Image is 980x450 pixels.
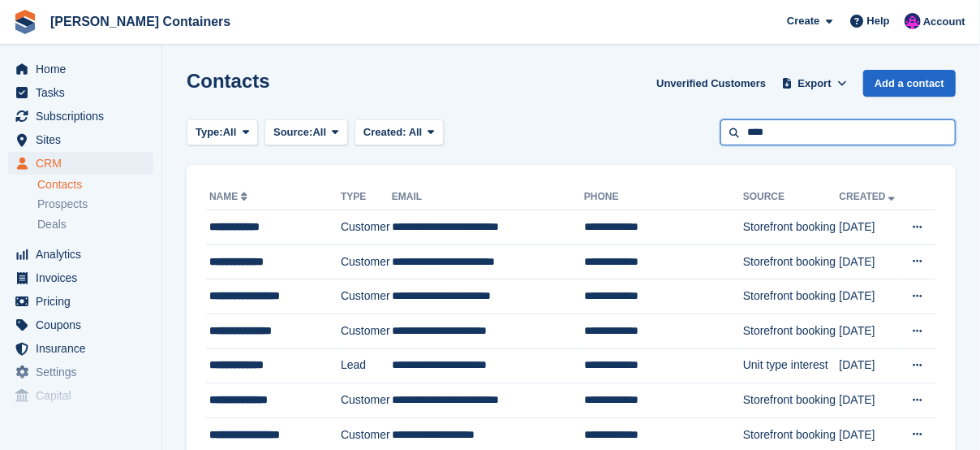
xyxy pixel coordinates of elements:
span: Home [36,58,133,80]
a: Name [209,191,251,202]
a: Created [840,191,899,202]
a: Unverified Customers [650,70,772,97]
a: menu [8,58,153,80]
td: Storefront booking [743,244,840,279]
th: Source [743,184,840,210]
a: Contacts [37,177,153,193]
a: menu [8,243,153,266]
span: Account [923,14,965,30]
a: menu [8,337,153,360]
button: Source: All [264,119,348,146]
td: [DATE] [840,210,901,245]
a: menu [8,105,153,128]
span: All [409,126,423,138]
a: [PERSON_NAME] Containers [44,8,237,35]
a: menu [8,314,153,336]
span: Coupons [36,314,133,336]
td: [DATE] [840,279,901,314]
span: Analytics [36,243,133,266]
td: [DATE] [840,244,901,279]
span: Settings [36,361,133,383]
span: Subscriptions [36,105,133,128]
td: Storefront booking [743,314,840,348]
span: All [313,124,327,141]
a: menu [8,128,153,151]
a: Deals [37,216,153,233]
a: menu [8,81,153,104]
a: menu [8,384,153,407]
td: Customer [341,383,392,418]
span: Deals [37,217,67,232]
span: CRM [36,152,133,175]
span: Prospects [37,197,88,212]
th: Type [341,184,392,210]
a: Add a contact [863,70,956,97]
a: menu [8,266,153,289]
td: Storefront booking [743,383,840,418]
span: Capital [36,384,133,407]
td: Customer [341,314,392,348]
button: Type: All [187,119,258,146]
td: Customer [341,244,392,279]
td: Customer [341,210,392,245]
span: Create [787,13,819,29]
button: Created: All [355,119,444,146]
span: All [223,124,237,141]
img: Claire Wilson [905,13,921,29]
td: Lead [341,348,392,383]
span: Created: [363,126,406,138]
img: stora-icon-8386f47178a22dfd0bd8f6a31ec36ba5ce8667c1dd55bd0f319d3a0aa187defe.svg [13,10,37,34]
span: Sites [36,128,133,151]
h1: Contacts [187,70,270,92]
span: Invoices [36,266,133,289]
a: Prospects [37,196,153,213]
td: Storefront booking [743,210,840,245]
td: [DATE] [840,383,901,418]
th: Phone [584,184,743,210]
span: Pricing [36,290,133,313]
span: Type: [196,124,223,141]
th: Email [392,184,584,210]
a: menu [8,152,153,175]
td: Storefront booking [743,279,840,314]
button: Export [779,70,850,97]
a: menu [8,290,153,313]
a: menu [8,361,153,383]
span: Source: [273,124,312,141]
span: Help [867,13,890,29]
span: Tasks [36,81,133,104]
span: Insurance [36,337,133,360]
td: [DATE] [840,348,901,383]
span: Export [798,76,832,92]
td: Unit type interest [743,348,840,383]
td: [DATE] [840,314,901,348]
td: Customer [341,279,392,314]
